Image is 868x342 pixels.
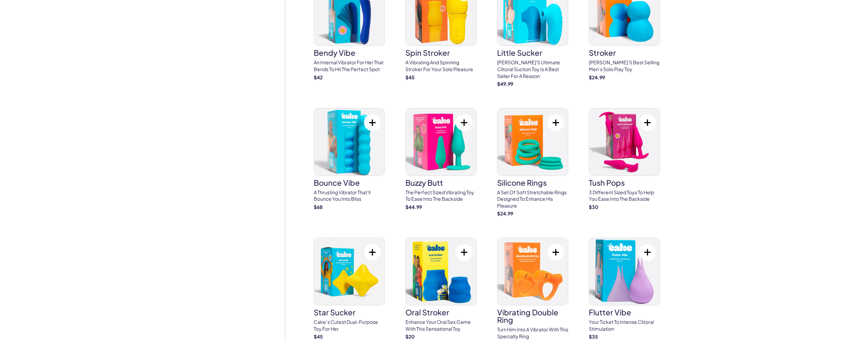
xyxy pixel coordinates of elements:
[314,204,323,210] strong: $ 68
[497,326,568,340] p: Turn him into a vibrator with this specialty ring
[314,238,385,305] img: star sucker
[314,49,385,56] h3: Bendy Vibe
[405,49,477,56] h3: spin stroker
[314,308,385,316] h3: star sucker
[405,308,477,316] h3: oral stroker
[406,238,476,305] img: oral stroker
[589,108,660,175] img: tush pops
[497,189,568,209] p: A set of soft stretchable rings designed to enhance his pleasure
[589,308,660,316] h3: flutter vibe
[497,49,568,56] h3: little sucker
[406,108,476,175] img: buzzy butt
[589,238,660,340] a: flutter vibeflutter vibeYour ticket to intense clitoral stimulation$35
[497,210,513,216] strong: $ 24.99
[589,179,660,186] h3: tush pops
[314,59,385,73] p: An internal vibrator for her that bends to hit the perfect spot
[405,59,477,73] p: A vibrating and spinning stroker for your solo pleasure
[314,319,385,332] p: Cake’s cutest dual-purpose toy for her
[314,333,323,340] strong: $ 45
[405,319,477,332] p: Enhance your oral sex game with this sensational toy
[405,74,415,80] strong: $ 45
[589,108,660,211] a: tush popstush pops3 different sized toys to help you ease into the backside$30
[314,108,385,211] a: bounce vibebounce vibeA thrusting vibrator that’ll bounce you into bliss$68
[589,189,660,202] p: 3 different sized toys to help you ease into the backside
[497,238,568,305] img: vibrating double ring
[405,189,477,202] p: The perfect sized vibrating toy to ease into the backside
[405,179,477,186] h3: buzzy butt
[589,49,660,56] h3: stroker
[314,238,385,340] a: star suckerstar suckerCake’s cutest dual-purpose toy for her$45
[314,108,385,175] img: bounce vibe
[589,238,660,305] img: flutter vibe
[497,81,513,87] strong: $ 49.99
[589,59,660,73] p: [PERSON_NAME]’s best selling men’s solo play toy
[405,238,477,340] a: oral strokeroral strokerEnhance your oral sex game with this sensational toy$20
[589,319,660,332] p: Your ticket to intense clitoral stimulation
[589,74,605,80] strong: $ 24.99
[589,333,598,340] strong: $ 35
[405,204,422,210] strong: $ 44.99
[405,333,415,340] strong: $ 20
[314,74,323,80] strong: $ 42
[314,189,385,202] p: A thrusting vibrator that’ll bounce you into bliss
[497,108,568,217] a: silicone ringssilicone ringsA set of soft stretchable rings designed to enhance his pleasure$24.99
[589,204,598,210] strong: $ 30
[497,179,568,186] h3: silicone rings
[314,179,385,186] h3: bounce vibe
[405,108,477,211] a: buzzy buttbuzzy buttThe perfect sized vibrating toy to ease into the backside$44.99
[497,59,568,79] p: [PERSON_NAME]'s ultimate clitoral suction toy is a best seller for a reason
[497,108,568,175] img: silicone rings
[497,308,568,324] h3: vibrating double ring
